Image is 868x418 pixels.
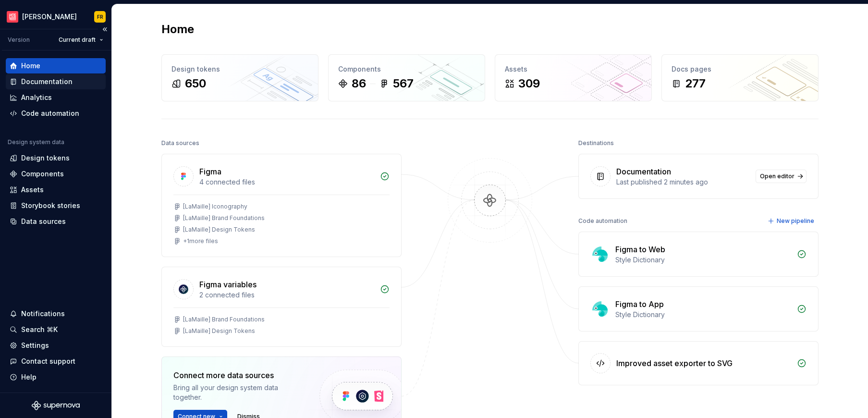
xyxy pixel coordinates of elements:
[21,153,70,163] div: Design tokens
[7,11,18,23] img: f15b4b9a-d43c-4bd8-bdfb-9b20b89b7814.png
[6,106,106,121] a: Code automation
[756,170,807,183] a: Open editor
[615,255,791,265] div: Style Dictionary
[21,341,49,350] div: Settings
[21,372,37,382] div: Help
[32,401,80,410] svg: Supernova Logo
[6,166,106,182] a: Components
[21,169,64,179] div: Components
[393,76,414,91] div: 567
[6,150,106,166] a: Design tokens
[21,61,40,71] div: Home
[21,325,58,334] div: Search ⌘K
[21,201,80,210] div: Storybook stories
[21,109,79,118] div: Code automation
[615,244,665,255] div: Figma to Web
[161,54,318,101] a: Design tokens650
[6,74,106,89] a: Documentation
[6,354,106,369] button: Contact support
[173,383,303,402] div: Bring all your design system data together.
[615,310,791,320] div: Style Dictionary
[6,338,106,353] a: Settings
[328,54,485,101] a: Components86567
[173,369,303,381] div: Connect more data sources
[161,136,199,150] div: Data sources
[578,214,627,228] div: Code automation
[21,77,73,86] div: Documentation
[578,136,614,150] div: Destinations
[21,185,44,195] div: Assets
[495,54,652,101] a: Assets309
[21,309,65,319] div: Notifications
[183,226,255,234] div: [LaMaille] Design Tokens
[183,214,265,222] div: [LaMaille] Brand Foundations
[199,279,257,290] div: Figma variables
[183,327,255,335] div: [LaMaille] Design Tokens
[352,76,366,91] div: 86
[616,177,750,187] div: Last published 2 minutes ago
[54,33,108,47] button: Current draft
[8,138,64,146] div: Design system data
[2,6,110,27] button: [PERSON_NAME]FR
[6,322,106,337] button: Search ⌘K
[199,177,374,187] div: 4 connected files
[6,306,106,321] button: Notifications
[185,76,206,91] div: 650
[338,64,475,74] div: Components
[183,316,265,323] div: [LaMaille] Brand Foundations
[615,298,664,310] div: Figma to App
[661,54,819,101] a: Docs pages277
[59,36,96,44] span: Current draft
[6,369,106,385] button: Help
[21,93,52,102] div: Analytics
[21,217,66,226] div: Data sources
[6,182,106,197] a: Assets
[6,198,106,213] a: Storybook stories
[183,203,247,210] div: [LaMaille] Iconography
[161,154,402,257] a: Figma4 connected files[LaMaille] Iconography[LaMaille] Brand Foundations[LaMaille] Design Tokens+...
[171,64,308,74] div: Design tokens
[518,76,540,91] div: 309
[616,166,671,177] div: Documentation
[183,237,218,245] div: + 1 more files
[161,267,402,347] a: Figma variables2 connected files[LaMaille] Brand Foundations[LaMaille] Design Tokens
[161,22,194,37] h2: Home
[98,23,111,36] button: Collapse sidebar
[97,13,103,21] div: FR
[6,58,106,74] a: Home
[765,214,819,228] button: New pipeline
[777,217,814,225] span: New pipeline
[6,214,106,229] a: Data sources
[760,172,795,180] span: Open editor
[685,76,706,91] div: 277
[505,64,642,74] div: Assets
[199,166,221,177] div: Figma
[672,64,808,74] div: Docs pages
[22,12,77,22] div: [PERSON_NAME]
[199,290,374,300] div: 2 connected files
[6,90,106,105] a: Analytics
[616,357,733,369] div: Improved asset exporter to SVG
[21,357,75,366] div: Contact support
[8,36,30,44] div: Version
